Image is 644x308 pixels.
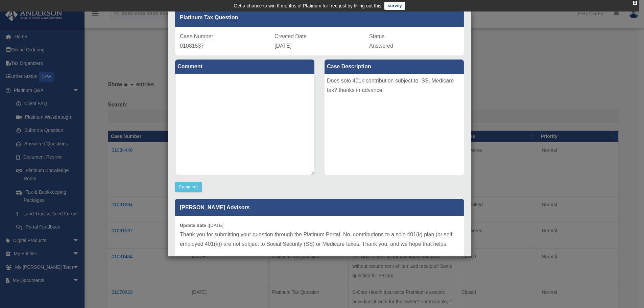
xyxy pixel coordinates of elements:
div: close [633,1,637,5]
span: Case Number [180,33,213,39]
label: Comment [175,60,314,74]
label: Case Description [325,60,464,74]
span: Created Date [275,33,307,39]
span: Status [369,33,384,39]
span: Answered [369,43,393,49]
div: Does solo 401k contribution subject to SS, Medicare tax? thanks in advance. [325,74,464,175]
b: Update date : [180,223,209,228]
p: [PERSON_NAME] Advisors [175,199,464,216]
span: 01081537 [180,43,204,49]
div: Platinum Tax Question [175,8,464,27]
button: Comment [175,182,202,192]
a: survey [384,2,405,10]
span: [DATE] [275,43,291,49]
small: [DATE] [180,223,223,228]
p: Thank you for submitting your question through the Platinum Portal. No, contributions to a solo 4... [180,230,459,249]
div: Get a chance to win 6 months of Platinum for free just by filling out this [234,2,381,10]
